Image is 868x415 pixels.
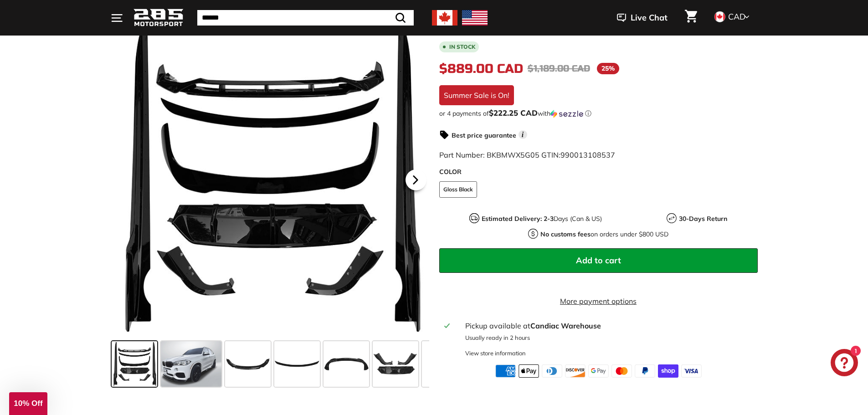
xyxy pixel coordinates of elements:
[439,61,523,77] span: $889.00 CAD
[14,399,42,408] span: 10% Off
[631,12,668,24] span: Live Chat
[439,248,758,273] button: Add to cart
[635,364,655,377] img: paypal
[560,150,615,159] span: 990013108537
[9,392,47,415] div: 10% Off
[449,44,475,50] b: In stock
[495,364,516,377] img: american_express
[197,10,414,26] input: Search
[439,167,758,177] label: COLOR
[597,63,619,74] span: 25%
[519,130,527,139] span: i
[465,320,752,331] div: Pickup available at
[658,364,678,377] img: shopify_pay
[588,364,609,377] img: google_pay
[611,364,632,377] img: master
[728,11,745,22] span: CAD
[134,7,184,29] img: Logo_285_Motorsport_areodynamics_components
[528,63,590,74] span: $1,189.00 CAD
[828,349,861,379] inbox-online-store-chat: Shopify online store chat
[465,349,526,358] div: View store information
[530,321,601,330] strong: Candiac Warehouse
[489,108,538,118] span: $222.25 CAD
[482,215,554,223] strong: Estimated Delivery: 2-3
[565,364,586,377] img: discover
[679,2,703,33] a: Cart
[465,333,752,342] p: Usually ready in 2 hours
[439,109,758,118] div: or 4 payments of$222.25 CADwithSezzle Click to learn more about Sezzle
[439,296,758,307] a: More payment options
[540,230,668,239] p: on orders under $800 USD
[439,85,514,105] div: Summer Sale is On!
[550,110,583,118] img: Sezzle
[519,364,539,377] img: apple_pay
[452,131,516,139] strong: Best price guarantee
[439,109,758,118] div: or 4 payments of with
[540,230,591,238] strong: No customs fees
[482,214,602,224] p: Days (Can & US)
[605,6,679,29] button: Live Chat
[679,215,727,223] strong: 30-Days Return
[681,364,702,377] img: visa
[439,150,615,159] span: Part Number: BKBMWX5G05 GTIN:
[576,255,621,266] span: Add to cart
[542,364,562,377] img: diners_club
